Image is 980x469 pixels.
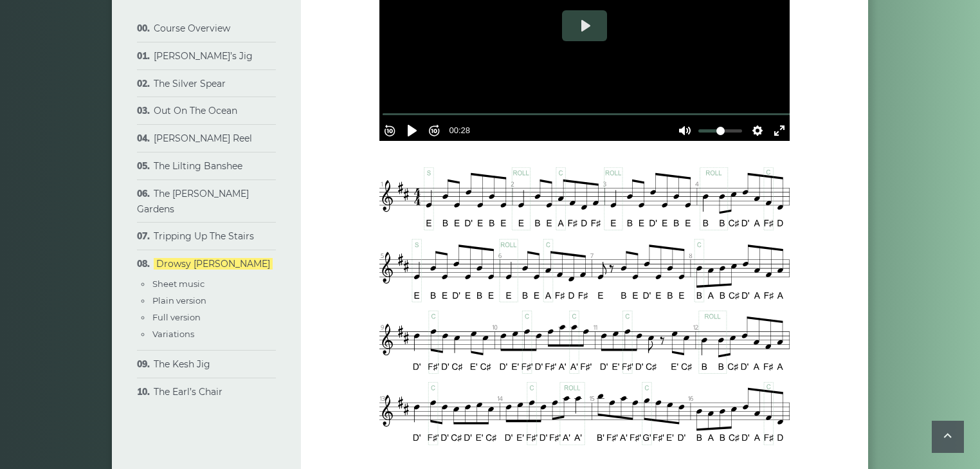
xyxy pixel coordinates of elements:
a: Out On The Ocean [154,105,237,116]
a: The Silver Spear [154,78,226,89]
a: [PERSON_NAME] Reel [154,133,252,144]
a: Sheet music [152,279,204,289]
a: Variations [152,329,194,339]
a: Tripping Up The Stairs [154,230,254,242]
a: The Lilting Banshee [154,160,242,172]
a: The Earl’s Chair [154,386,222,398]
a: Full version [152,312,201,322]
a: [PERSON_NAME]’s Jig [154,50,253,62]
a: The [PERSON_NAME] Gardens [137,188,249,215]
a: Course Overview [154,23,230,34]
a: The Kesh Jig [154,358,210,370]
a: Drowsy [PERSON_NAME] [154,258,273,270]
a: Plain version [152,295,206,306]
